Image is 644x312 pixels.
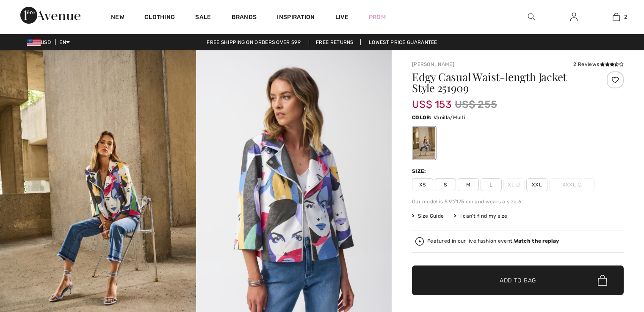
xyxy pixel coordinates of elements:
[412,265,624,295] button: Add to Bag
[435,178,456,191] span: S
[111,14,124,22] a: New
[624,13,627,21] span: 2
[362,39,444,45] a: Lowest Price Guarantee
[516,183,520,187] img: ring-m.svg
[455,97,497,112] span: US$ 255
[369,13,386,22] a: Prom
[500,276,536,285] span: Add to Bag
[578,183,582,187] img: ring-m.svg
[412,178,433,191] span: XS
[412,167,428,175] div: Size:
[412,61,454,67] a: [PERSON_NAME]
[195,14,211,22] a: Sale
[277,14,315,22] span: Inspiration
[415,237,424,246] img: Watch the replay
[412,198,624,205] div: Our model is 5'9"/175 cm and wears a size 6.
[427,238,559,244] div: Featured in our live fashion event.
[412,115,432,120] span: Color:
[412,212,444,220] span: Size Guide
[481,178,502,191] span: L
[413,127,435,159] div: Vanilla/Multi
[200,39,307,45] a: Free shipping on orders over $99
[564,12,584,22] a: Sign In
[412,71,589,93] h1: Edgy Casual Waist-length Jacket Style 251909
[144,14,175,22] a: Clothing
[27,39,41,46] img: US Dollar
[595,12,637,22] a: 2
[514,238,559,244] strong: Watch the replay
[534,249,636,270] iframe: Opens a widget where you can find more information
[309,39,361,45] a: Free Returns
[335,13,348,22] a: Live
[454,212,507,220] div: I can't find my size
[59,39,70,45] span: EN
[232,14,257,22] a: Brands
[503,178,525,191] span: XL
[598,275,607,286] img: Bag.svg
[570,12,578,22] img: My Info
[27,39,54,45] span: USD
[434,115,465,120] span: Vanilla/Multi
[573,60,624,68] div: 2 Reviews
[549,178,595,191] span: XXXL
[412,90,451,110] span: US$ 153
[526,178,547,191] span: XXL
[20,7,80,24] img: 1ère Avenue
[528,12,535,22] img: search the website
[458,178,479,191] span: M
[613,12,620,22] img: My Bag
